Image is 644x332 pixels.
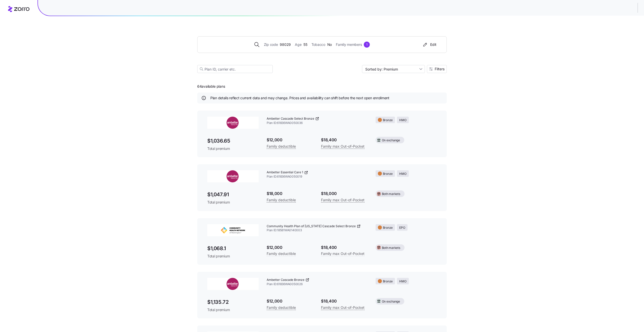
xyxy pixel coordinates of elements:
span: Both markets [382,192,400,196]
button: Filters [427,65,447,73]
span: Bronze [383,225,393,230]
span: Bronze [383,118,393,123]
span: $12,000 [267,244,313,251]
span: Total premium [207,146,259,151]
span: $18,400 [321,298,367,304]
span: HMO [399,172,406,176]
span: Ambetter Cascade Select Bronze [267,117,314,121]
button: Edit [420,41,438,49]
span: Community Health Plan of [US_STATE] Cascade Select Bronze [267,224,356,228]
span: Family max Out-of-Pocket [321,305,365,311]
span: Total premium [207,200,259,205]
img: Ambetter [207,278,259,290]
span: $1,068.1 [207,244,259,253]
span: Bronze [383,172,393,176]
span: Bronze [383,279,393,284]
span: $18,000 [321,190,367,197]
span: HMO [399,118,406,123]
span: Total premium [207,254,259,259]
span: Family deductible [267,197,296,203]
span: 98029 [280,42,291,47]
span: EPO [399,225,405,230]
span: Plan details reflect current data and may change. Prices and availability can shift before the ne... [210,95,389,101]
span: Filters [435,67,445,71]
span: Family deductible [267,251,296,257]
span: $12,000 [267,298,313,304]
span: Family members [336,42,362,47]
div: 1 [364,42,370,48]
span: Ambetter Essential Care 1 [267,170,303,175]
div: Edit [422,42,436,47]
span: Plan ID: 61836WA0050019 [267,175,368,179]
span: $18,400 [321,137,367,143]
span: Zip code [264,42,278,47]
span: $18,400 [321,244,367,251]
input: Plan ID, carrier etc. [197,65,273,73]
span: 55 [303,42,307,47]
span: Both markets [382,246,400,250]
span: $1,135.72 [207,298,259,306]
span: Family max Out-of-Pocket [321,197,365,203]
span: Family max Out-of-Pocket [321,251,365,257]
span: Total premium [207,307,259,312]
span: Family deductible [267,305,296,311]
img: Ambetter [207,170,259,182]
span: Tobacco [311,42,325,47]
img: Community Health Network of Washington [207,224,259,236]
input: Sort by [362,65,425,73]
span: Family max Out-of-Pocket [321,143,365,149]
img: Ambetter [207,117,259,129]
span: 64 available plans [197,84,225,89]
span: $1,047.91 [207,190,259,199]
span: Plan ID: 18581WA0140003 [267,228,368,233]
span: Age [295,42,301,47]
span: Plan ID: 61836WA0050036 [267,121,368,125]
span: $12,000 [267,137,313,143]
span: On exchange [382,138,400,143]
span: HMO [399,279,406,284]
span: $18,000 [267,190,313,197]
span: Ambetter Cascade Bronze [267,278,304,282]
span: No [327,42,332,47]
span: $1,036.65 [207,137,259,145]
span: Plan ID: 61836WA0050026 [267,282,368,286]
span: On exchange [382,299,400,304]
span: Family deductible [267,143,296,149]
